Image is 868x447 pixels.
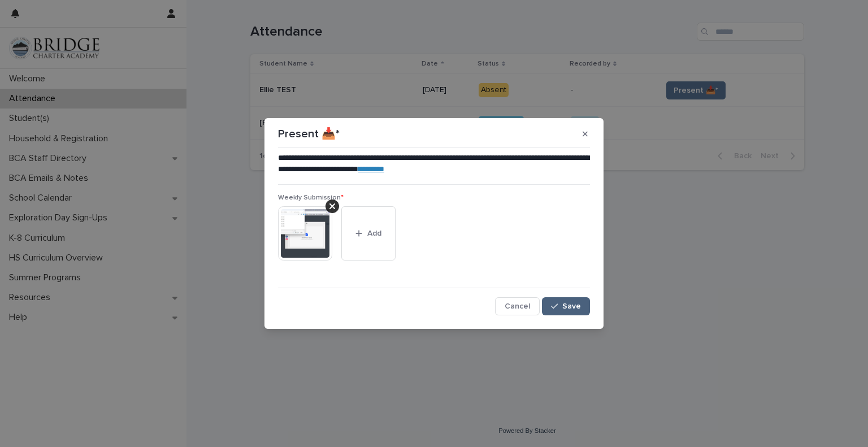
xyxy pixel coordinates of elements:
p: Present 📥* [278,127,340,141]
button: Cancel [495,297,540,315]
span: Cancel [505,302,530,310]
span: Add [367,229,381,237]
span: Save [562,302,581,310]
button: Add [341,206,396,261]
span: Weekly Submission [278,194,344,201]
button: Save [542,297,590,315]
